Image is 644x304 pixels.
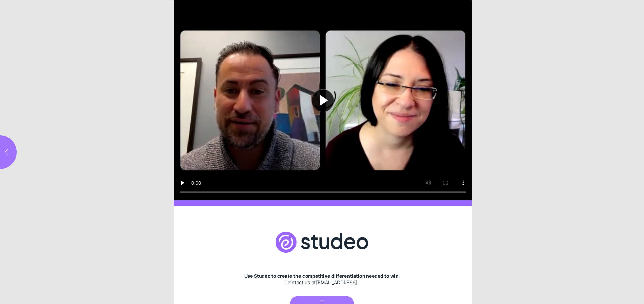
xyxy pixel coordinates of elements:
[205,279,440,285] div: Contact us at .
[244,273,400,279] strong: Use Studeo to create the competitive differentiation needed to win.
[316,279,357,285] a: [EMAIL_ADDRESS]
[276,223,368,261] img: brokerage logo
